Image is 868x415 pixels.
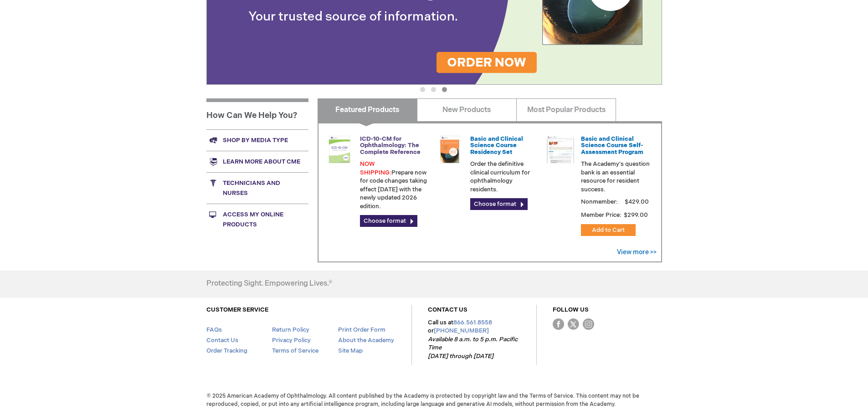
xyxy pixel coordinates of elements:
em: Available 8 a.m. to 5 p.m. Pacific Time [DATE] through [DATE] [428,336,518,360]
p: Prepare now for code changes taking effect [DATE] with the newly updated 2026 edition. [360,160,429,210]
span: $429.00 [623,198,650,205]
img: Facebook [553,318,564,330]
a: Return Policy [272,326,309,333]
a: Learn more about CME [206,151,308,172]
span: $299.00 [623,211,649,219]
a: FAQs [206,326,222,333]
a: New Products [417,98,517,121]
a: Featured Products [318,98,417,121]
a: Technicians and nurses [206,172,308,204]
font: NOW SHIPPING: [360,160,391,176]
button: 1 of 3 [420,87,425,92]
strong: Member Price: [581,211,621,219]
a: Terms of Service [272,347,318,354]
span: © 2025 American Academy of Ophthalmology. All content published by the Academy is protected by co... [200,392,669,408]
a: Contact Us [206,337,238,344]
a: Order Tracking [206,347,247,354]
a: 866.561.8558 [453,319,492,326]
img: bcscself_20.jpg [547,136,574,163]
a: CUSTOMER SERVICE [206,306,268,313]
a: Access My Online Products [206,204,308,235]
a: [PHONE_NUMBER] [434,327,489,334]
img: Twitter [568,318,579,330]
a: Print Order Form [338,326,385,333]
img: 0120008u_42.png [326,136,353,163]
a: About the Academy [338,337,394,344]
button: 3 of 3 [442,87,447,92]
img: 02850963u_47.png [436,136,463,163]
h1: How Can We Help You? [206,98,308,129]
a: Basic and Clinical Science Course Self-Assessment Program [581,135,643,156]
a: CONTACT US [428,306,467,313]
button: 2 of 3 [431,87,436,92]
a: Shop by media type [206,129,308,151]
strong: Nonmember: [581,196,618,208]
a: View more >> [617,248,657,256]
p: Order the definitive clinical curriculum for ophthalmology residents. [470,160,539,194]
a: Basic and Clinical Science Course Residency Set [470,135,523,156]
a: FOLLOW US [553,306,589,313]
img: instagram [583,318,594,330]
a: ICD-10-CM for Ophthalmology: The Complete Reference [360,135,421,156]
a: Privacy Policy [272,337,311,344]
p: Call us at or [428,318,520,361]
p: The Academy's question bank is an essential resource for resident success. [581,160,650,194]
a: Choose format [360,215,417,227]
a: Choose format [470,198,528,210]
a: Most Popular Products [516,98,616,121]
button: Add to Cart [581,224,636,236]
h4: Protecting Sight. Empowering Lives.® [206,280,332,288]
span: Add to Cart [592,226,625,234]
a: Site Map [338,347,363,354]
